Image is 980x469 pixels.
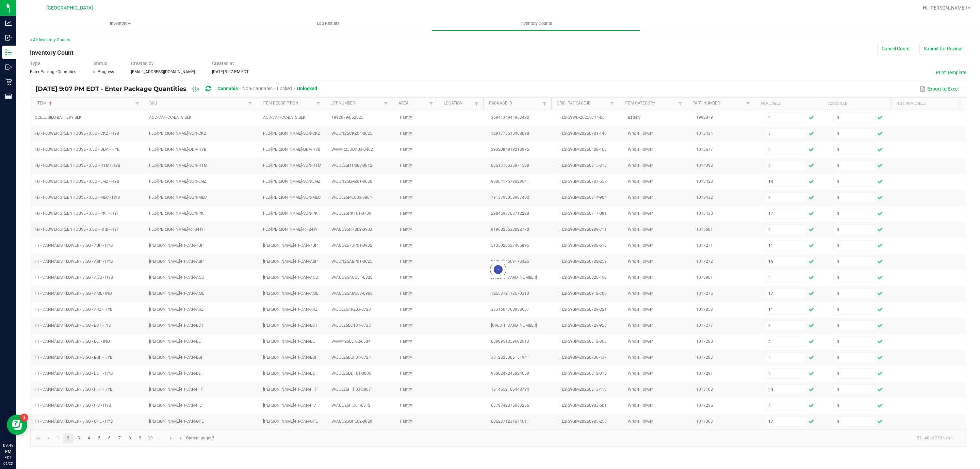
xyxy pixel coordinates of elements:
a: Filter [540,99,549,108]
kendo-pager: Current page: 2 [30,430,966,447]
span: Created by [131,61,154,66]
a: Page 6 [104,433,114,443]
inline-svg: Inbound [5,34,12,41]
a: Filter [314,99,322,108]
button: Cancel Count [877,43,914,54]
span: Hi, [PERSON_NAME]! [923,5,967,11]
a: Go to the last page [176,433,186,443]
inline-svg: Reports [5,93,12,100]
span: [EMAIL_ADDRESS][DOMAIN_NAME] [131,69,195,74]
span: [GEOGRAPHIC_DATA] [46,5,93,11]
a: < All Inventory Counts [30,37,70,42]
a: Filter [744,99,752,108]
iframe: Resource center unread badge [20,414,28,422]
span: Inventory [17,20,224,27]
inline-svg: Inventory [5,49,12,56]
th: Available [755,98,823,110]
span: Type [30,61,40,66]
a: Filter [246,99,254,108]
span: Lab Results [308,20,349,27]
span: Go to the last page [179,436,184,441]
span: Created at [212,61,234,66]
a: Orig. Package IdSortable [557,101,608,106]
span: Sortable [48,101,53,106]
a: Filter [608,99,616,108]
span: Status [93,61,107,66]
a: Go to the first page [33,433,43,443]
button: Print Template [936,69,966,76]
a: LocationSortable [444,101,472,106]
inline-svg: Outbound [5,64,12,70]
a: AreaSortable [398,101,427,106]
a: Filter [676,99,684,108]
div: [DATE] 9:07 PM EDT - Enter Package Quantities [35,83,322,95]
span: Go to the next page [168,436,174,441]
a: Filter [472,99,480,108]
a: SKUSortable [149,101,246,106]
a: Filter [427,99,435,108]
inline-svg: Analytics [5,20,12,27]
a: Lot NumberSortable [330,101,382,106]
span: Cannabis [217,86,238,91]
span: Locked [277,86,292,91]
a: Page 7 [115,433,125,443]
a: Page 11 [156,433,166,443]
button: Export to Excel [918,83,960,95]
a: ItemSortable [36,101,133,106]
a: Filter [382,99,390,108]
span: Inventory Counts [511,20,561,27]
a: Filter [133,99,141,108]
iframe: Resource center [7,415,27,435]
a: Item CategorySortable [625,101,676,106]
a: Page 4 [84,433,94,443]
a: Item DescriptionSortable [263,101,314,106]
a: Inventory Counts [432,16,640,31]
span: Go to the first page [36,436,41,441]
a: Page 9 [135,433,145,443]
inline-svg: Retail [5,78,12,85]
a: Part NumberSortable [692,101,744,106]
a: Package IdSortable [489,101,540,106]
a: Page 2 [63,433,73,443]
a: Page 3 [74,433,84,443]
a: Page 8 [125,433,135,443]
span: In Progress [93,69,114,74]
th: Assigned [823,98,891,110]
span: Unlocked [297,86,317,91]
span: Non-Cannabis [242,86,273,91]
p: 09/23 [3,461,13,466]
a: Page 5 [94,433,104,443]
a: Page 1 [53,433,63,443]
button: Submit for Review [919,43,966,54]
a: Lab Results [224,16,432,31]
a: Inventory [16,16,224,31]
span: Inventory Count [30,49,73,56]
span: Enter Package Quantities [30,69,76,74]
span: Go to the previous page [46,436,51,441]
th: Not Available [891,98,959,110]
kendo-pager-info: 21 - 40 of 319 items [218,433,959,444]
a: Go to the previous page [43,433,53,443]
a: Go to the next page [166,433,176,443]
p: 09:49 PM EDT [3,442,13,461]
a: Page 10 [146,433,156,443]
span: [DATE] 9:07 PM EDT [212,69,249,74]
